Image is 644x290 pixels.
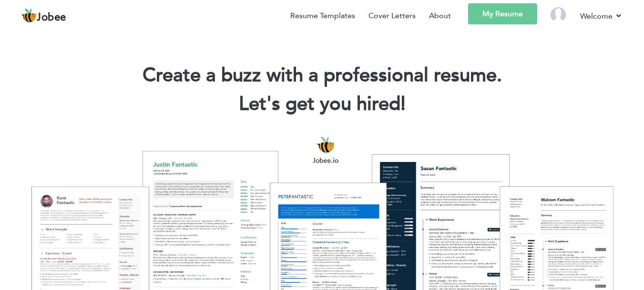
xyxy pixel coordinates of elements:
a: Resume Templates [290,10,355,21]
span: get you hired! [286,91,406,117]
h2: Let's [14,92,630,117]
a: My Resume [468,3,537,24]
img: Profile Img [551,7,566,22]
span: Jobee [37,12,66,23]
a: Cover Letters [368,10,416,21]
h1: Create a buzz with a professional resume. [14,63,630,88]
a: Jobee [21,8,66,23]
a: Welcome [580,10,623,22]
img: jobee.io [21,8,37,23]
a: About [429,10,451,21]
span: | [401,91,405,117]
